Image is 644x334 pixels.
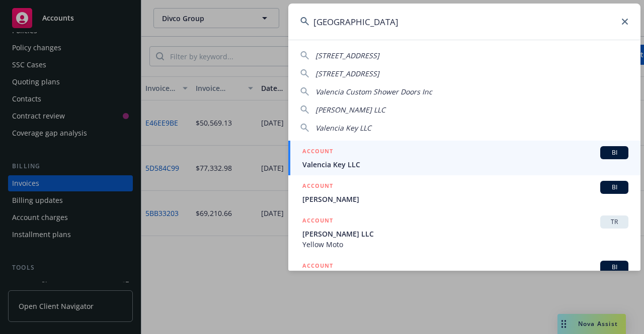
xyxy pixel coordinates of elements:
[302,159,628,170] span: Valencia Key LLC
[288,175,640,210] a: ACCOUNTBI[PERSON_NAME]
[604,217,624,227] span: TR
[302,181,333,193] h5: ACCOUNT
[315,87,432,96] span: Valencia Custom Shower Doors Inc
[302,215,333,228] h5: ACCOUNT
[315,105,385,115] span: [PERSON_NAME] LLC
[604,183,624,192] span: BI
[288,210,640,255] a: ACCOUNTTR[PERSON_NAME] LLCYellow Moto
[315,69,379,78] span: [STREET_ADDRESS]
[315,51,379,60] span: [STREET_ADDRESS]
[604,148,624,157] span: BI
[288,141,640,175] a: ACCOUNTBIValencia Key LLC
[302,229,628,239] span: [PERSON_NAME] LLC
[302,239,628,250] span: Yellow Moto
[315,123,371,133] span: Valencia Key LLC
[302,194,628,204] span: [PERSON_NAME]
[302,146,333,158] h5: ACCOUNT
[288,4,640,40] input: Search...
[288,255,640,290] a: ACCOUNTBI
[302,261,333,273] h5: ACCOUNT
[604,263,624,272] span: BI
